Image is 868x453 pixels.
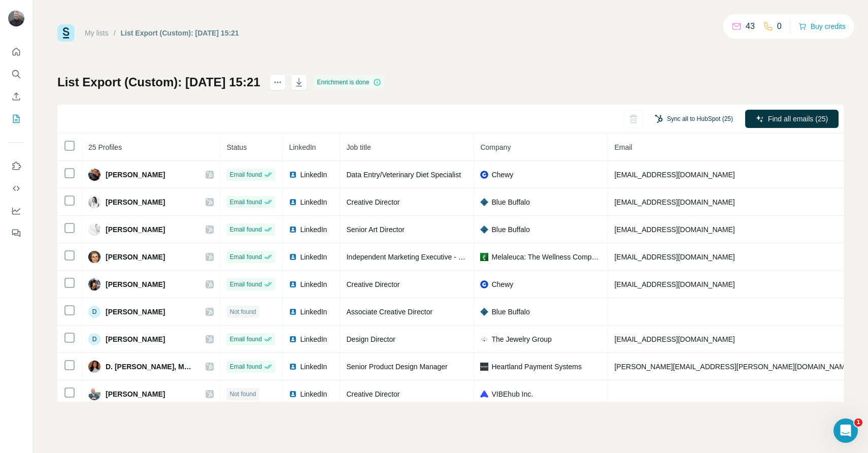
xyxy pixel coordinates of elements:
img: company-logo [480,363,488,371]
button: My lists [8,110,24,128]
span: D. [PERSON_NAME], MS, UXC [106,362,195,372]
span: Not found [229,307,256,316]
span: LinkedIn [300,334,327,344]
span: [PERSON_NAME] [106,279,165,289]
img: LinkedIn logo [289,225,297,234]
button: actions [270,74,286,90]
span: LinkedIn [300,279,327,289]
img: Avatar [88,251,101,263]
span: Senior Art Director [346,225,404,234]
span: LinkedIn [289,143,316,151]
button: Dashboard [8,202,24,220]
span: Email found [229,225,261,234]
img: Avatar [88,388,101,400]
img: LinkedIn logo [289,198,297,206]
span: LinkedIn [300,307,327,317]
span: 1 [854,418,862,427]
span: Independent Marketing Executive - Director [346,253,483,261]
h1: List Export (Custom): [DATE] 15:21 [57,74,260,90]
img: LinkedIn logo [289,363,297,371]
span: The Jewelry Group [491,334,551,344]
span: Senior Product Design Manager [346,363,447,371]
img: company-logo [480,308,488,316]
img: Avatar [88,169,101,181]
span: VIBEhub Inc. [491,389,533,399]
span: LinkedIn [300,362,327,372]
span: [EMAIL_ADDRESS][DOMAIN_NAME] [614,280,735,288]
span: Creative Director [346,390,399,398]
span: Creative Director [346,280,399,288]
img: Surfe Logo [57,24,75,42]
span: Chewy [491,170,513,180]
span: [PERSON_NAME] [106,170,165,180]
img: LinkedIn logo [289,280,297,288]
button: Feedback [8,224,24,242]
img: LinkedIn logo [289,253,297,261]
a: My lists [85,29,109,37]
img: LinkedIn logo [289,308,297,316]
span: Job title [346,143,371,151]
button: Use Surfe on LinkedIn [8,157,24,175]
span: [PERSON_NAME] [106,334,165,344]
span: Email found [229,198,261,207]
span: [PERSON_NAME] [106,252,165,262]
p: 0 [777,20,782,33]
img: Avatar [88,196,101,208]
span: Email found [229,280,261,289]
div: Enrichment is done [314,76,385,88]
span: Not found [229,390,256,399]
span: Melaleuca: The Wellness Company [491,252,602,262]
span: Company [480,143,511,151]
img: company-logo [480,335,488,343]
img: Avatar [88,361,101,373]
span: Email found [229,170,261,179]
span: [PERSON_NAME][EMAIL_ADDRESS][PERSON_NAME][DOMAIN_NAME] [614,363,852,371]
span: Find all emails (25) [768,114,828,124]
span: LinkedIn [300,252,327,262]
span: [PERSON_NAME] [106,389,165,399]
img: company-logo [480,280,488,288]
span: LinkedIn [300,389,327,399]
img: company-logo [480,171,488,179]
span: Creative Director [346,198,399,206]
button: Quick start [8,43,24,61]
span: Chewy [491,279,513,289]
span: LinkedIn [300,197,327,207]
span: LinkedIn [300,170,327,180]
span: Design Director [346,335,395,343]
span: Email found [229,362,261,371]
span: Heartland Payment Systems [491,362,581,372]
span: [PERSON_NAME] [106,224,165,235]
span: Data Entry/Veterinary Diet Specialist [346,171,461,179]
button: Use Surfe API [8,179,24,198]
button: Search [8,65,24,83]
span: Email found [229,252,261,262]
div: D [88,306,101,318]
img: LinkedIn logo [289,335,297,343]
span: [EMAIL_ADDRESS][DOMAIN_NAME] [614,253,735,261]
button: Enrich CSV [8,87,24,106]
img: company-logo [480,225,488,234]
img: company-logo [480,198,488,206]
img: company-logo [480,253,488,261]
div: List Export (Custom): [DATE] 15:21 [121,28,239,38]
button: Find all emails (25) [745,110,839,128]
img: Avatar [88,278,101,290]
span: 25 Profiles [88,143,122,151]
span: LinkedIn [300,224,327,235]
img: company-logo [480,390,488,398]
span: [PERSON_NAME] [106,307,165,317]
span: [EMAIL_ADDRESS][DOMAIN_NAME] [614,225,735,234]
span: Blue Buffalo [491,197,529,207]
li: / [114,28,116,38]
button: Sync all to HubSpot (25) [648,111,740,126]
span: [EMAIL_ADDRESS][DOMAIN_NAME] [614,171,735,179]
img: LinkedIn logo [289,390,297,398]
p: 43 [746,20,755,33]
span: Associate Creative Director [346,308,432,316]
span: Email found [229,335,261,344]
span: Status [226,143,247,151]
img: Avatar [88,223,101,236]
img: Avatar [8,10,24,26]
span: [EMAIL_ADDRESS][DOMAIN_NAME] [614,335,735,343]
